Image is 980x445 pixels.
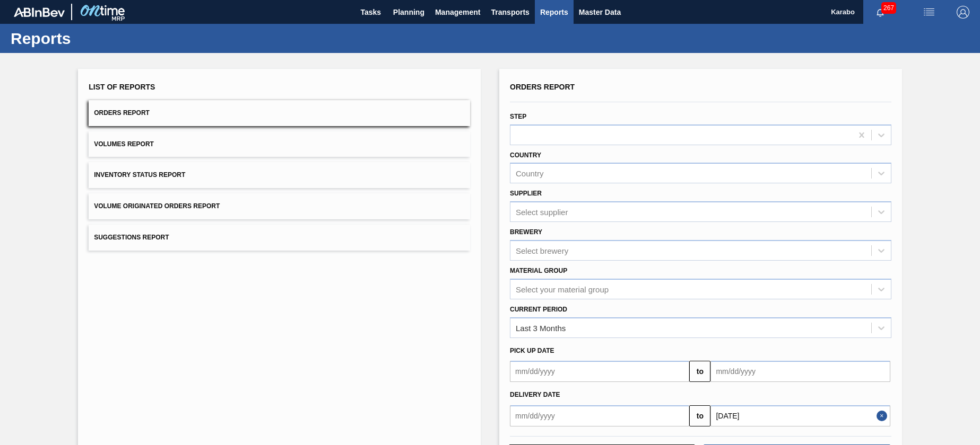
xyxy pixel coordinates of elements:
[359,6,383,19] span: Tasks
[516,208,568,217] div: Select supplier
[435,6,481,19] span: Management
[89,131,470,157] button: Volumes Report
[540,6,568,19] span: Reports
[516,323,566,332] div: Last 3 Months
[94,109,150,117] span: Orders Report
[89,225,470,251] button: Suggestions Report
[510,391,560,398] span: Delivery Date
[957,6,969,19] img: Logout
[11,32,199,44] h1: Reports
[710,361,890,382] input: mm/dd/yyyy
[510,347,554,354] span: Pick up Date
[689,405,710,426] button: to
[710,405,890,426] input: mm/dd/yyyy
[510,361,689,382] input: mm/dd/yyyy
[510,267,567,274] label: Material Group
[89,193,470,219] button: Volume Originated Orders Report
[14,7,65,17] img: TNhmsLtSVTkK8tSr43FrP2fwEKptu5GPRR3wAAAABJRU5ErkJggg==
[579,6,621,19] span: Master Data
[863,5,897,20] button: Notifications
[89,83,155,91] span: List of Reports
[89,162,470,188] button: Inventory Status Report
[94,202,220,210] span: Volume Originated Orders Report
[94,234,169,241] span: Suggestions Report
[923,6,935,19] img: userActions
[516,246,568,255] div: Select brewery
[94,171,185,179] span: Inventory Status Report
[393,6,424,19] span: Planning
[510,190,542,197] label: Supplier
[510,83,575,91] span: Orders Report
[89,100,470,126] button: Orders Report
[516,284,609,293] div: Select your material group
[689,361,710,382] button: to
[94,140,154,148] span: Volumes Report
[510,228,542,236] label: Brewery
[510,113,526,120] label: Step
[510,152,541,159] label: Country
[510,306,567,313] label: Current Period
[510,405,689,426] input: mm/dd/yyyy
[491,6,530,19] span: Transports
[516,169,544,178] div: Country
[877,405,890,426] button: Close
[881,2,896,14] span: 267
